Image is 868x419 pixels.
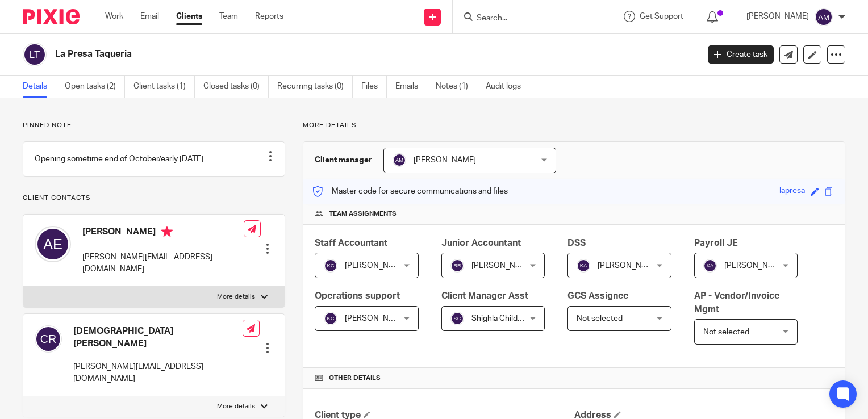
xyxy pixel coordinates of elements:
a: Clients [176,11,202,22]
a: Files [361,76,387,98]
img: svg%3E [324,259,337,273]
a: Reports [255,11,283,22]
span: [PERSON_NAME] [345,315,407,322]
h2: La Presa Taqueria [55,48,564,60]
a: Recurring tasks (0) [277,76,353,98]
span: [PERSON_NAME] [414,156,476,164]
a: Audit logs [486,76,529,98]
h3: Client manager [315,154,372,166]
img: svg%3E [450,259,464,273]
a: Open tasks (2) [65,76,125,98]
span: Junior Accountant [441,238,521,248]
span: [PERSON_NAME] [345,262,407,270]
span: Other details [329,374,381,383]
img: svg%3E [35,226,71,262]
span: Operations support [315,291,400,300]
p: Pinned note [23,121,285,130]
img: svg%3E [450,312,464,325]
p: More details [303,121,845,130]
p: Client contacts [23,194,285,203]
a: Details [23,76,56,98]
span: Staff Accountant [315,238,387,248]
span: Not selected [703,328,749,336]
img: svg%3E [324,312,337,325]
a: Client tasks (1) [133,76,195,98]
span: Get Support [640,12,683,20]
p: [PERSON_NAME][EMAIL_ADDRESS][DOMAIN_NAME] [82,252,244,275]
span: Shighla Childers [471,315,529,322]
a: Team [219,11,238,22]
img: svg%3E [23,43,47,66]
p: Master code for secure communications and files [312,186,508,197]
p: [PERSON_NAME][EMAIL_ADDRESS][DOMAIN_NAME] [73,361,243,384]
a: Emails [395,76,427,98]
a: Email [140,11,159,22]
img: svg%3E [35,325,62,353]
span: DSS [567,238,586,248]
i: Primary [161,226,173,237]
span: AP - Vendor/Invoice Mgmt [694,291,779,313]
img: svg%3E [577,259,590,273]
div: lapresa [779,185,805,198]
span: Client Manager Asst [441,291,528,300]
span: Team assignments [329,209,397,219]
img: Pixie [23,9,80,24]
span: Payroll JE [694,238,738,248]
a: Work [105,11,123,22]
a: Create task [708,45,774,64]
input: Search [475,14,578,24]
a: Notes (1) [436,76,477,98]
span: [PERSON_NAME] [598,262,660,270]
span: GCS Assignee [567,291,628,300]
span: [PERSON_NAME] [724,262,787,270]
p: More details [217,402,255,411]
span: [PERSON_NAME] [471,262,534,270]
p: More details [217,292,255,301]
h4: [PERSON_NAME] [82,226,244,240]
a: Closed tasks (0) [203,76,269,98]
img: svg%3E [815,8,833,26]
img: svg%3E [703,259,717,273]
span: Not selected [577,315,623,322]
img: svg%3E [393,153,406,167]
p: [PERSON_NAME] [746,11,809,22]
h4: [DEMOGRAPHIC_DATA][PERSON_NAME] [73,325,243,350]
